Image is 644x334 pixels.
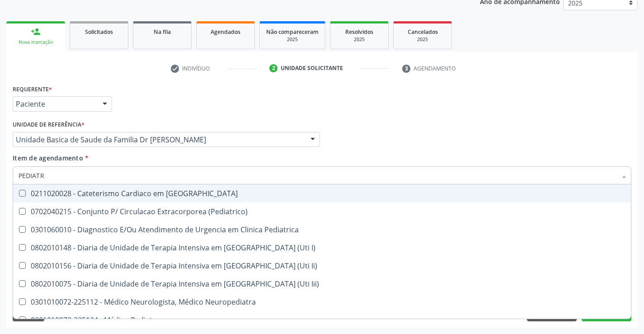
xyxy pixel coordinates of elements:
[19,316,625,324] div: 0301010072-225124 - Médico Pediatra
[16,135,301,144] span: Unidade Basica de Saude da Familia Dr [PERSON_NAME]
[16,99,94,108] span: Paciente
[19,280,625,287] div: 0802010075 - Diaria de Unidade de Terapia Intensiva em [GEOGRAPHIC_DATA] (Uti Iii)
[400,36,445,43] div: 2025
[13,154,83,162] span: Item de agendamento
[266,28,319,36] span: Não compareceram
[19,262,625,269] div: 0802010156 - Diaria de Unidade de Terapia Intensiva em [GEOGRAPHIC_DATA] (Uti Ii)
[31,27,41,37] div: person_add
[211,28,240,36] span: Agendados
[19,298,625,306] div: 0301010072-225112 - Médico Neurologista, Médico Neuropediatra
[154,28,171,36] span: Na fila
[19,208,625,215] div: 0702040215 - Conjunto P/ Circulacao Extracorporea (Pediatrico)
[345,28,373,36] span: Resolvidos
[85,28,113,36] span: Solicitados
[19,166,616,184] input: Buscar por procedimentos
[13,82,52,96] label: Requerente
[266,36,319,43] div: 2025
[19,226,625,233] div: 0301060010 - Diagnostico E/Ou Atendimento de Urgencia em Clinica Pediatrica
[337,36,382,43] div: 2025
[19,190,625,197] div: 0211020028 - Cateterismo Cardiaco em [GEOGRAPHIC_DATA]
[19,244,625,251] div: 0802010148 - Diaria de Unidade de Terapia Intensiva em [GEOGRAPHIC_DATA] (Uti I)
[13,118,85,132] label: Unidade de referência
[408,28,438,36] span: Cancelados
[269,64,277,72] div: 2
[281,64,343,72] div: Unidade solicitante
[13,39,59,46] div: Nova marcação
